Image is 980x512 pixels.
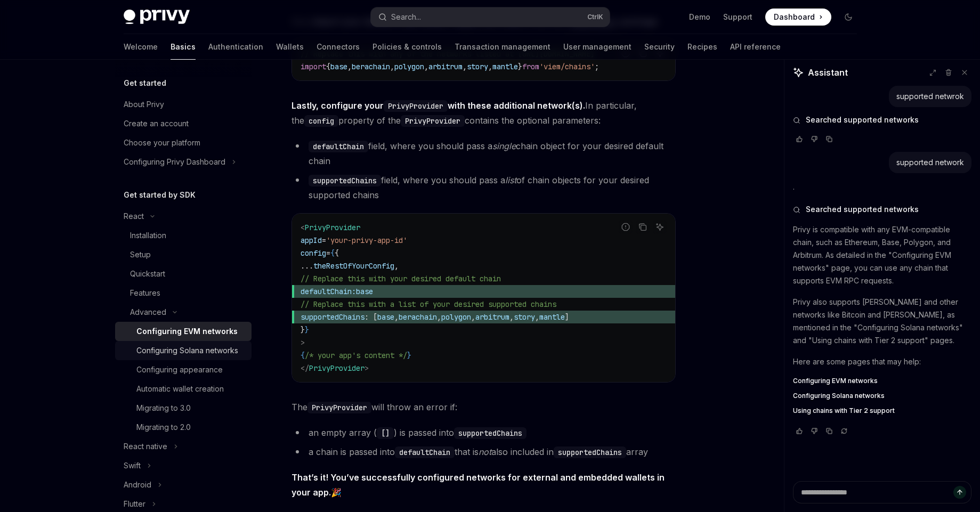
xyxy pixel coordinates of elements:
div: React [124,210,144,223]
span: } [407,351,411,360]
span: polygon [394,62,424,71]
li: field, where you should pass a chain object for your desired default chain [291,139,676,168]
div: React native [124,440,167,453]
a: Dashboard [765,9,831,26]
button: Toggle Advanced section [115,303,252,322]
a: Migrating to 3.0 [115,399,252,418]
div: Configuring Privy Dashboard [124,156,225,168]
span: , [394,312,399,322]
div: Quickstart [130,267,165,280]
button: Searched supported networks [793,204,971,215]
span: // Replace this with your desired default chain [301,274,501,283]
div: Android [124,478,151,491]
span: polygon [441,312,471,322]
button: Report incorrect code [619,220,633,234]
span: base [330,62,347,71]
a: Configuring appearance [115,360,252,379]
a: API reference [730,34,781,60]
em: list [505,175,516,185]
span: = [326,248,330,258]
a: Connectors [317,34,360,60]
p: Privy also supports [PERSON_NAME] and other networks like Bitcoin and [PERSON_NAME], as mentioned... [793,296,971,347]
span: berachain [399,312,437,322]
button: Send message [953,486,966,499]
span: story [467,62,488,71]
span: config [301,248,326,258]
span: < [301,223,305,232]
button: Vote that response was not good [808,134,821,144]
div: Automatic wallet creation [136,383,224,395]
code: defaultChain [309,141,368,152]
div: Configuring EVM networks [136,325,238,338]
span: Using chains with Tier 2 support [793,407,895,415]
a: Authentication [208,34,263,60]
li: an empty array ( ) is passed into [291,425,676,440]
span: PrivyProvider [305,223,360,232]
span: 'viem/chains' [539,62,595,71]
span: > [365,363,369,373]
span: , [437,312,441,322]
code: config [304,115,338,127]
button: Toggle Android section [115,475,252,494]
div: Configuring Solana networks [136,344,238,357]
span: , [424,62,428,71]
span: : [ [365,312,377,322]
a: Configuring EVM networks [115,322,252,341]
span: arbitrum [475,312,509,322]
div: About Privy [124,98,164,111]
a: Configuring Solana networks [793,392,971,400]
button: Reload last chat [838,426,851,436]
a: Support [723,12,752,22]
button: Copy chat response [823,426,836,436]
code: PrivyProvider [307,402,371,413]
span: Searched supported networks [806,115,919,125]
a: Choose your platform [115,133,252,152]
span: Dashboard [774,12,815,22]
em: single [492,141,516,151]
div: Setup [130,248,151,261]
span: Searched supported networks [806,204,919,215]
code: supportedChains [309,175,381,186]
li: field, where you should pass a of chain objects for your desired supported chains [291,173,676,202]
a: Migrating to 2.0 [115,418,252,437]
span: { [301,351,305,360]
img: dark logo [124,10,190,25]
li: a chain is passed into that is also included in array [291,444,676,459]
span: { [330,248,335,258]
a: Transaction management [455,34,550,60]
div: Advanced [130,306,166,319]
span: In particular, the property of the contains the optional parameters: [291,98,676,128]
h5: Get started by SDK [124,189,196,201]
a: Configuring EVM networks [793,377,971,385]
code: [] [377,427,394,439]
span: , [347,62,352,71]
a: Quickstart [115,264,252,283]
span: 🎉 [291,470,676,500]
a: Installation [115,226,252,245]
a: Welcome [124,34,158,60]
span: = [322,235,326,245]
div: Create an account [124,117,189,130]
em: not [479,446,491,457]
div: Migrating to 3.0 [136,402,191,415]
span: supportedChains [301,312,365,322]
div: Configuring appearance [136,363,223,376]
span: ; [595,62,599,71]
span: , [509,312,514,322]
button: Toggle dark mode [840,9,857,26]
span: /* your app's content */ [305,351,407,360]
textarea: Ask a question... [793,481,971,503]
button: Toggle React section [115,207,252,226]
span: arbitrum [428,62,463,71]
span: appId [301,235,322,245]
span: , [535,312,539,322]
span: import [301,62,326,71]
span: } [301,325,305,335]
a: Wallets [276,34,304,60]
span: base [356,287,373,296]
code: supportedChains [554,446,626,458]
span: Ctrl K [587,13,603,21]
code: supportedChains [454,427,527,439]
a: Setup [115,245,252,264]
span: from [522,62,539,71]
